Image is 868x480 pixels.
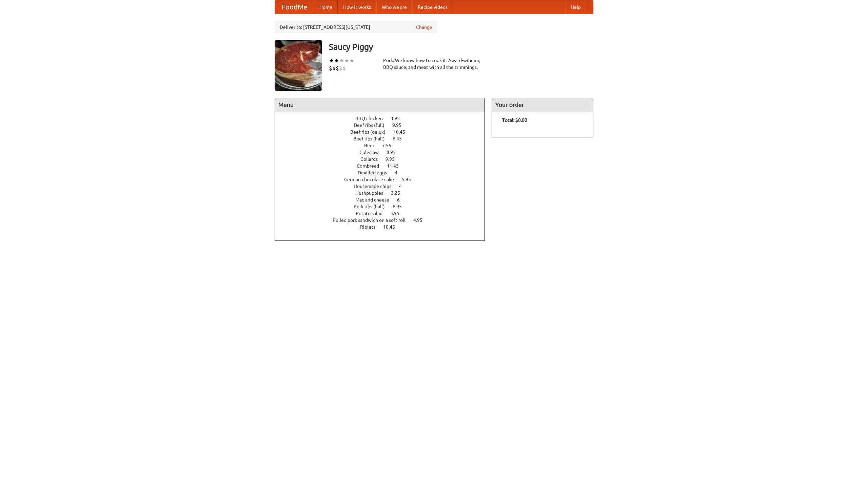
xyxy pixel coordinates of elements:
a: Pork ribs (half) 6.95 [354,204,414,209]
a: Help [565,0,586,14]
h4: Menu [275,98,485,112]
a: Devilled eggs 4 [358,170,410,175]
span: Collards [360,156,384,162]
span: 4.95 [391,116,407,121]
div: Deliver to: [STREET_ADDRESS][US_STATE] [275,21,437,33]
a: Recipe videos [412,0,453,14]
span: Beer [364,143,381,148]
span: Beef ribs (delux) [350,129,392,135]
li: ★ [334,57,339,64]
a: German chocolate cake 5.95 [344,177,423,182]
a: Change [416,24,432,31]
a: Home [314,0,338,14]
span: 5.95 [402,177,418,182]
a: Beef ribs (half) 6.45 [353,136,414,141]
span: Pulled pork sandwich on a soft roll [333,217,412,223]
span: 4 [395,170,404,175]
li: $ [332,64,336,72]
span: Coleslaw [359,150,386,155]
span: 4.95 [413,217,429,223]
span: Cornbread [357,163,386,169]
a: Beer 7.55 [364,143,404,148]
span: Beef ribs (half) [353,136,392,141]
h3: Saucy Piggy [329,40,593,54]
a: Beef ribs (delux) 10.45 [350,129,418,135]
li: ★ [349,57,354,64]
b: Total: $0.00 [502,117,527,123]
span: BBQ chicken [355,116,390,121]
li: $ [342,64,346,72]
span: Devilled eggs [358,170,394,175]
a: Coleslaw 8.95 [359,150,408,155]
a: Beef ribs (full) 9.95 [354,122,414,128]
a: Cornbread 11.45 [357,163,411,169]
img: angular.jpg [275,40,322,91]
span: 7.55 [382,143,398,148]
span: German chocolate cake [344,177,401,182]
li: $ [339,64,342,72]
li: ★ [339,57,344,64]
span: Housemade chips [354,184,398,189]
span: 11.45 [387,163,406,169]
span: 6.45 [393,136,409,141]
span: Pork ribs (half) [354,204,392,209]
a: Who we are [376,0,412,14]
span: 3.95 [390,211,406,216]
span: Hushpuppies [355,190,390,196]
a: Hushpuppies 3.25 [355,190,413,196]
span: 9.95 [392,122,408,128]
a: Potato salad 3.95 [356,211,412,216]
span: 8.95 [387,150,402,155]
span: 6 [397,197,407,203]
li: $ [336,64,339,72]
a: FoodMe [275,0,314,14]
span: Potato salad [356,211,389,216]
span: 3.25 [391,190,407,196]
span: Beef ribs (full) [354,122,391,128]
span: 9.95 [386,156,401,162]
span: 10.45 [393,129,412,135]
li: $ [329,64,332,72]
li: ★ [329,57,334,64]
a: Riblets 10.45 [360,224,408,230]
h4: Your order [492,98,593,112]
li: ★ [344,57,349,64]
span: Mac and cheese [355,197,396,203]
a: Pulled pork sandwich on a soft roll 4.95 [333,217,435,223]
a: Mac and cheese 6 [355,197,412,203]
a: How it works [338,0,376,14]
span: 6.95 [393,204,409,209]
a: BBQ chicken 4.95 [355,116,412,121]
a: Housemade chips 4 [354,184,414,189]
span: Riblets [360,224,382,230]
div: Pork. We know how to cook it. Award-winning BBQ sauce, and meat with all the trimmings. [383,57,485,71]
span: 4 [399,184,409,189]
a: Collards 9.95 [360,156,407,162]
span: 10.45 [383,224,402,230]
